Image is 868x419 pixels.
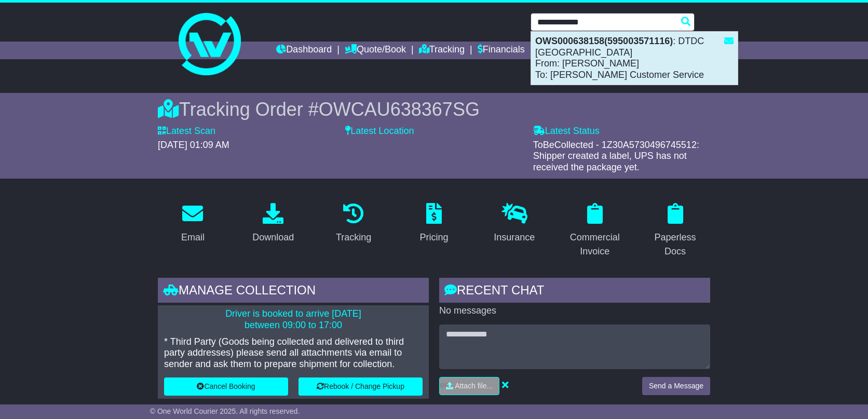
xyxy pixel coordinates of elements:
[150,407,300,415] span: © One World Courier 2025. All rights reserved.
[345,42,406,59] a: Quote/Book
[158,278,429,306] div: Manage collection
[419,231,448,245] div: Pricing
[158,140,229,150] span: [DATE] 01:09 AM
[533,126,600,137] label: Latest Status
[419,42,465,59] a: Tracking
[276,42,332,59] a: Dashboard
[345,126,414,137] label: Latest Location
[413,199,455,248] a: Pricing
[640,199,710,262] a: Paperless Docs
[164,336,423,370] p: * Third Party (Goods being collected and delivered to third party addresses) please send all atta...
[319,99,480,120] span: OWCAU638367SG
[439,278,710,306] div: RECENT CHAT
[329,199,378,248] a: Tracking
[647,231,703,259] div: Paperless Docs
[642,377,710,395] button: Send a Message
[494,231,535,245] div: Insurance
[158,126,215,137] label: Latest Scan
[533,140,699,172] span: ToBeCollected - 1Z30A5730496745512: Shipper created a label, UPS has not received the package yet.
[478,42,525,59] a: Financials
[174,199,211,248] a: Email
[487,199,541,248] a: Insurance
[566,231,623,259] div: Commercial Invoice
[535,36,673,46] strong: OWS000638158(595003571116)
[336,231,371,245] div: Tracking
[158,98,710,120] div: Tracking Order #
[164,377,288,396] button: Cancel Booking
[246,199,301,248] a: Download
[299,377,423,396] button: Rebook / Change Pickup
[181,231,205,245] div: Email
[439,305,710,317] p: No messages
[164,308,423,331] p: Driver is booked to arrive [DATE] between 09:00 to 17:00
[252,231,294,245] div: Download
[560,199,630,262] a: Commercial Invoice
[531,32,738,85] div: : DTDC [GEOGRAPHIC_DATA] From: [PERSON_NAME] To: [PERSON_NAME] Customer Service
